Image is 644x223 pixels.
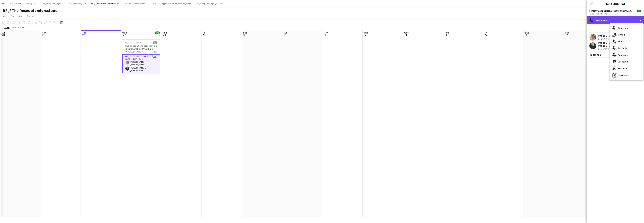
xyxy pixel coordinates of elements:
[17,14,24,18] a: Jobs
[610,45,643,52] div: Available
[1,14,9,18] a: View
[194,0,220,7] button: RF // Coop Kebab Q1-Q2
[610,31,643,38] div: Invited
[163,31,167,34] span: Thu
[610,72,643,79] div: Job Details
[155,34,160,37] div: 1 Job
[41,33,46,37] span: 25
[18,14,23,18] span: Jobs
[610,52,643,58] div: Applicants
[283,33,287,37] span: 31
[597,41,636,47] div: [PERSON_NAME] El [PERSON_NAME]
[203,31,206,34] span: Fri
[88,0,122,7] button: RF // The Roses utendørsstunt
[565,31,569,34] span: Sun
[589,12,641,15] div: 12:30-17:15 (4h45m)
[122,0,150,7] button: RF // BAT Color Line Hybrid
[122,33,127,37] span: 27
[155,31,160,34] span: 2/2
[3,14,7,18] span: View
[7,0,40,7] button: RF // Unisport X Nike Ready 2 Play
[11,14,15,18] span: Edit
[525,31,529,34] span: Sat
[153,41,157,44] span: 2/2
[152,51,157,53] span: 1 Role
[82,33,86,37] span: 26
[404,31,409,34] span: Wed
[603,38,609,40] div: 7.4km
[637,10,641,12] span: 2/2
[11,26,20,29] span: Week 34
[82,31,86,34] span: Tue
[243,33,247,37] span: 30
[40,0,66,7] button: RF // Coop Grill // Q2 -Q3
[600,47,602,50] span: 3.2
[162,33,167,37] span: 28
[3,26,10,29] div: [DATE]
[66,0,88,7] button: RF // VY Kundeglede
[122,31,127,34] span: Wed
[21,26,25,29] div: CEST
[484,33,487,37] span: 5
[444,31,449,34] span: Thu
[444,33,449,37] span: 4
[42,31,46,34] span: Mon
[1,33,6,37] span: 24
[587,2,644,6] h3: Job Fulfilment
[3,8,57,13] h1: RF // The Roses utendørsstunt
[2,31,6,34] span: Sun
[589,53,601,56] div: Total fee
[565,33,569,37] span: 7
[243,31,247,34] span: Sat
[122,44,160,50] h3: The Roses utendørsstunt på [GEOGRAPHIC_DATA] kino
[610,65,643,72] div: Promote
[323,33,328,37] span: 1
[363,33,368,37] span: 2
[122,39,160,73] app-job-card: 12:30-17:15 (4h45m)2/2The Roses utendørsstunt på [GEOGRAPHIC_DATA] kino [PERSON_NAME] Kino1 RoleP...
[603,47,609,50] div: 2.9km
[26,14,34,18] span: Comms
[589,10,636,12] button: Promotional Staffing (Brand Ambassadors)
[587,16,644,24] div: Confirmed
[283,31,287,34] span: Sun
[122,54,160,73] app-card-role: Promotional Staffing (Brand Ambassadors)2/212:30-17:15 (4h45m)[PERSON_NAME] [PERSON_NAME][PERSON_...
[610,25,643,31] div: Confirmed
[610,58,643,65] div: Cancelled
[150,0,194,7] button: RF // Coop Toppledermøte på [PERSON_NAME]
[9,14,16,18] a: Edit
[589,10,633,12] span: Promotional Staffing (Brand Ambassadors)
[404,33,409,37] span: 3
[202,33,206,37] span: 29
[127,51,146,53] span: [PERSON_NAME] Kino
[600,38,602,40] span: 3.8
[364,31,368,34] span: Tue
[597,35,634,38] div: [PERSON_NAME] [PERSON_NAME]
[485,31,487,34] span: Fri
[125,41,143,44] span: 12:30-17:15 (4h45m)
[25,14,35,18] a: Comms
[525,33,529,37] span: 6
[610,38,643,45] div: Shortlist
[324,31,328,34] span: Mon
